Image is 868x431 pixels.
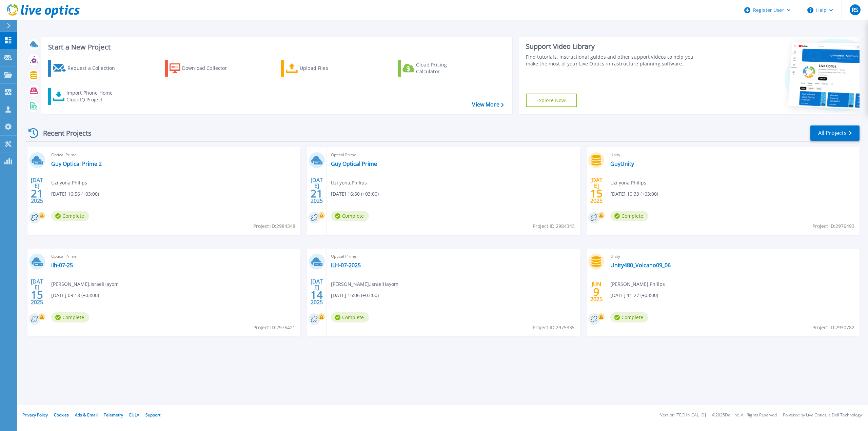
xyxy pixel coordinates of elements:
span: Project ID: 2984348 [253,222,295,230]
span: Complete [331,211,369,221]
li: Version: [TECHNICAL_ID] [660,413,706,417]
a: All Projects [810,125,860,141]
span: Project ID: 2976493 [812,222,854,230]
span: Project ID: 2975335 [533,324,575,331]
div: [DATE] 2025 [31,279,43,304]
a: Cookies [54,412,69,418]
span: [DATE] 15:06 (+03:00) [331,292,379,299]
span: [DATE] 11:27 (+03:00) [610,292,658,299]
span: [DATE] 16:56 (+03:00) [51,190,99,198]
div: [DATE] 2025 [310,178,323,203]
span: Complete [51,312,89,322]
span: [DATE] 10:33 (+03:00) [610,190,658,198]
a: Cloud Pricing Calculator [398,60,473,77]
span: Optical Prime [51,151,296,159]
a: Guy Optical Prime 2 [51,160,102,167]
div: Import Phone Home CloudIQ Project [66,90,119,103]
span: Project ID: 2976421 [253,324,295,331]
span: RS [852,7,858,13]
span: 21 [31,191,43,196]
span: Uzi yona , Philips [51,179,87,187]
span: Complete [331,312,369,322]
span: [PERSON_NAME] , Philips [610,280,665,288]
li: Powered by Live Optics, a Dell Technology [783,413,862,417]
span: Complete [610,312,648,322]
a: GuyUnity [610,160,634,167]
a: View More [472,101,504,108]
div: JUN 2025 [590,279,603,304]
span: Project ID: 2984343 [533,222,575,230]
div: [DATE] 2025 [590,178,603,203]
span: 15 [31,292,43,298]
a: ILH-07-2025 [331,262,361,269]
div: Cloud Pricing Calculator [416,61,470,75]
span: Uzi yona , Philips [331,179,367,187]
span: 21 [311,191,323,196]
div: Find tutorials, instructional guides and other support videos to help you make the most of your L... [526,54,702,67]
a: Upload Files [281,60,357,77]
span: Optical Prime [51,253,296,260]
div: Request a Collection [67,61,122,75]
a: Guy Optical Prime [331,160,377,167]
span: [DATE] 09:18 (+03:00) [51,292,99,299]
a: Privacy Policy [22,412,48,418]
span: Unity [610,253,855,260]
a: ilh-07-25 [51,262,73,269]
a: Request a Collection [48,60,124,77]
span: 14 [311,292,323,298]
span: Uzi yona , Philips [610,179,646,187]
span: Project ID: 2930782 [812,324,854,331]
span: Optical Prime [331,151,576,159]
span: [PERSON_NAME] , IsraelHayom [51,280,119,288]
div: Upload Files [300,61,354,75]
span: Optical Prime [331,253,576,260]
a: EULA [129,412,139,418]
span: 9 [593,289,599,295]
span: 15 [590,191,603,196]
span: Complete [610,211,648,221]
span: Unity [610,151,855,159]
a: Download Collector [165,60,240,77]
div: Support Video Library [526,42,702,51]
a: Explore Now! [526,94,577,107]
a: Support [145,412,160,418]
h3: Start a New Project [48,43,504,51]
div: Download Collector [182,61,236,75]
div: [DATE] 2025 [310,279,323,304]
div: [DATE] 2025 [31,178,43,203]
a: Telemetry [104,412,123,418]
span: [DATE] 16:50 (+03:00) [331,190,379,198]
div: Recent Projects [26,125,101,141]
li: © 2025 Dell Inc. All Rights Reserved [712,413,777,417]
a: Ads & Email [75,412,98,418]
a: Unity480_Volcano09_06 [610,262,671,269]
span: Complete [51,211,89,221]
span: [PERSON_NAME] , IsraelHayom [331,280,398,288]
